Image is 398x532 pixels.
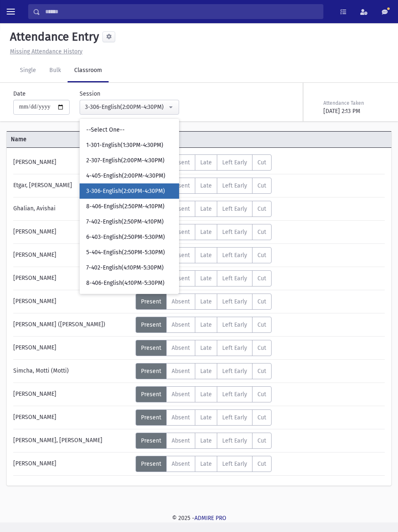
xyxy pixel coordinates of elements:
span: Absent [172,414,190,421]
span: Cut [257,182,266,189]
span: 8-406-English(4:10PM-5:30PM) [86,279,165,287]
a: Missing Attendance History [7,48,83,55]
span: Left Early [222,298,247,305]
span: Cut [257,414,266,421]
div: 3-306-English(2:00PM-4:30PM) [85,103,167,111]
div: [PERSON_NAME] [9,154,136,171]
a: Single [13,59,43,82]
span: Cut [257,391,266,398]
span: Left Early [222,205,247,212]
span: Cut [257,159,266,166]
span: Late [200,252,212,259]
span: Left Early [222,368,247,375]
div: AttTypes [136,201,272,217]
span: Left Early [222,182,247,189]
span: Late [200,368,212,375]
span: Absent [172,460,190,467]
span: Late [200,159,212,166]
a: Classroom [68,59,109,82]
div: [PERSON_NAME] [9,409,136,426]
span: Cut [257,205,266,212]
label: Date [13,89,26,98]
span: Left Early [222,275,247,282]
input: Search [40,4,323,19]
div: [PERSON_NAME] [9,340,136,356]
div: [PERSON_NAME] [9,294,136,310]
span: Left Early [222,391,247,398]
span: Late [200,205,212,212]
span: Present [141,344,161,351]
span: Left Early [222,437,247,444]
div: AttTypes [136,154,272,171]
span: 4-405-English(2:00PM-4:30PM) [86,172,165,180]
button: toggle menu [3,4,18,19]
span: 6-403-English(2:50PM-5:30PM) [86,233,165,241]
h5: Attendance Entry [7,30,99,44]
span: Late [200,437,212,444]
span: Late [200,391,212,398]
span: 7-402-English(4:10PM-5:30PM) [86,264,164,272]
span: Absent [172,252,190,259]
div: AttTypes [136,433,272,449]
u: Missing Attendance History [10,48,83,55]
div: [PERSON_NAME], [PERSON_NAME] [9,433,136,449]
span: Absent [172,159,190,166]
span: Present [141,321,161,328]
div: Simcha, Motti (Motti) [9,363,136,379]
span: Late [200,321,212,328]
span: Left Early [222,460,247,467]
div: AttTypes [136,409,272,426]
div: AttTypes [136,270,272,286]
span: 1-301-English(1:30PM-4:30PM) [86,141,163,149]
span: Cut [257,344,266,351]
span: Absent [172,205,190,212]
div: [PERSON_NAME] [9,386,136,402]
span: 3-306-English(2:00PM-4:30PM) [86,187,165,195]
span: Absent [172,298,190,305]
span: Cut [257,275,266,282]
div: AttTypes [136,340,272,356]
span: Present [141,460,161,467]
div: © 2025 - [7,514,391,522]
span: 5-404-English(2:50PM-5:30PM) [86,248,165,257]
span: Absent [172,368,190,375]
span: Left Early [222,159,247,166]
span: 2-307-English(2:00PM-4:30PM) [86,156,165,165]
span: Late [200,460,212,467]
span: Cut [257,321,266,328]
span: Name [7,135,135,144]
div: AttTypes [136,294,272,310]
span: Cut [257,298,266,305]
span: Attendance [135,135,359,144]
div: AttTypes [136,178,272,194]
span: Present [141,414,161,421]
div: Attendance Taken [323,99,383,107]
span: Absent [172,321,190,328]
a: Bulk [43,59,68,82]
span: --Select One-- [86,126,125,134]
span: Absent [172,275,190,282]
span: Absent [172,391,190,398]
div: [PERSON_NAME] [9,224,136,240]
span: Cut [257,437,266,444]
span: Absent [172,437,190,444]
span: Late [200,182,212,189]
div: AttTypes [136,363,272,379]
button: 3-306-English(2:00PM-4:30PM) [80,100,179,115]
div: AttTypes [136,317,272,333]
div: [PERSON_NAME] [9,247,136,263]
div: AttTypes [136,224,272,240]
div: Ghalian, Avishai [9,201,136,217]
span: Present [141,368,161,375]
span: Cut [257,460,266,467]
span: Absent [172,344,190,351]
div: AttTypes [136,386,272,402]
span: Cut [257,252,266,259]
div: [PERSON_NAME] [9,270,136,286]
span: Left Early [222,344,247,351]
span: Present [141,298,161,305]
span: Left Early [222,414,247,421]
span: Left Early [222,252,247,259]
span: Cut [257,368,266,375]
div: AttTypes [136,456,272,472]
